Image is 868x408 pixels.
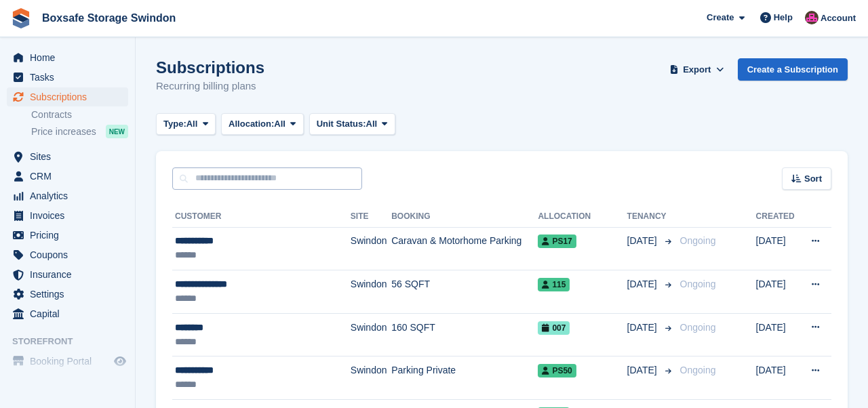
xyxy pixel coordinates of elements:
span: Create [707,11,734,24]
span: Ongoing [680,235,716,246]
th: Site [351,206,391,228]
span: All [186,117,198,131]
a: menu [7,226,128,245]
a: menu [7,186,128,205]
a: menu [7,352,128,371]
h1: Subscriptions [156,58,264,77]
td: [DATE] [756,356,800,400]
span: Subscriptions [30,87,111,106]
span: Pricing [30,226,111,245]
span: Price increases [31,125,96,138]
button: Allocation: All [221,113,304,136]
a: menu [7,167,128,186]
span: Tasks [30,68,111,87]
span: [DATE] [627,363,660,378]
span: PS17 [538,234,576,248]
span: Sites [30,147,111,166]
a: Price increases NEW [31,124,128,139]
span: Sort [804,172,822,186]
td: [DATE] [756,270,800,314]
td: 56 SQFT [391,270,538,314]
span: All [274,117,285,131]
a: menu [7,245,128,264]
td: [DATE] [756,313,800,356]
span: Ongoing [680,279,716,289]
th: Booking [391,206,538,228]
button: Export [667,58,727,81]
span: 007 [538,321,570,335]
button: Type: All [156,113,216,136]
td: Swindon [351,227,391,270]
a: Contracts [31,108,128,121]
td: Swindon [351,313,391,356]
span: Type: [163,117,186,131]
span: Analytics [30,186,111,205]
img: stora-icon-8386f47178a22dfd0bd8f6a31ec36ba5ce8667c1dd55bd0f319d3a0aa187defe.svg [11,8,31,28]
th: Customer [172,206,351,228]
span: CRM [30,167,111,186]
span: [DATE] [627,277,660,291]
p: Recurring billing plans [156,79,264,94]
span: Settings [30,285,111,304]
span: [DATE] [627,321,660,335]
span: Help [774,11,793,24]
span: Storefront [12,335,135,348]
span: Capital [30,304,111,323]
span: PS50 [538,364,576,378]
a: Boxsafe Storage Swindon [37,7,181,29]
span: Ongoing [680,322,716,333]
img: Philip Matthews [805,11,818,24]
a: menu [7,265,128,284]
a: menu [7,206,128,225]
span: [DATE] [627,234,660,248]
td: Caravan & Motorhome Parking [391,227,538,270]
td: [DATE] [756,227,800,270]
a: menu [7,48,128,67]
a: menu [7,87,128,106]
span: Unit Status: [317,117,366,131]
a: Preview store [112,353,128,369]
span: All [366,117,378,131]
td: Parking Private [391,356,538,400]
span: Ongoing [680,365,716,375]
span: Booking Portal [30,352,111,371]
div: NEW [106,125,128,138]
th: Tenancy [627,206,675,228]
span: Coupons [30,245,111,264]
a: menu [7,68,128,87]
span: Home [30,48,111,67]
span: Invoices [30,206,111,225]
td: Swindon [351,356,391,400]
td: Swindon [351,270,391,314]
span: Allocation: [229,117,274,131]
th: Created [756,206,800,228]
span: Export [683,63,711,77]
button: Unit Status: All [309,113,395,136]
span: 115 [538,278,570,291]
td: 160 SQFT [391,313,538,356]
a: menu [7,304,128,323]
a: menu [7,147,128,166]
a: Create a Subscription [738,58,848,81]
th: Allocation [538,206,627,228]
a: menu [7,285,128,304]
span: Account [821,12,856,25]
span: Insurance [30,265,111,284]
